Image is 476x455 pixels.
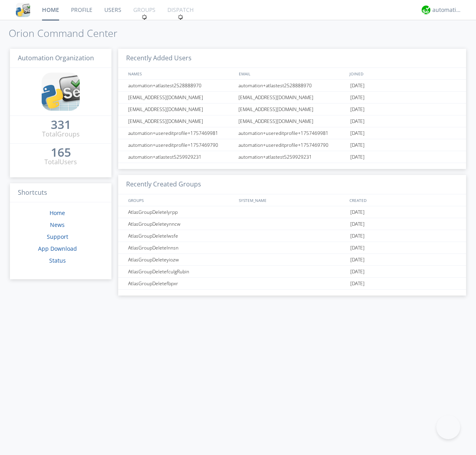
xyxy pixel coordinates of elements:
[236,80,348,91] div: automation+atlastest2528888970
[236,151,348,163] div: automation+atlastest5259929231
[350,242,365,254] span: [DATE]
[118,49,466,68] h3: Recently Added Users
[118,266,466,278] a: AtlasGroupDeletefculgRubin[DATE]
[16,3,30,17] img: cddb5a64eb264b2086981ab96f4c1ba7
[126,254,236,265] div: AtlasGroupDeleteyiozw
[118,115,466,127] a: [EMAIL_ADDRESS][DOMAIN_NAME][EMAIL_ADDRESS][DOMAIN_NAME][DATE]
[50,221,65,228] a: News
[118,151,466,163] a: automation+atlastest5259929231automation+atlastest5259929231[DATE]
[51,121,71,129] div: 331
[436,415,460,439] iframe: Toggle Customer Support
[10,183,111,203] h3: Shortcuts
[118,92,466,104] a: [EMAIL_ADDRESS][DOMAIN_NAME][EMAIL_ADDRESS][DOMAIN_NAME][DATE]
[118,80,466,92] a: automation+atlastest2528888970automation+atlastest2528888970[DATE]
[42,73,80,111] img: cddb5a64eb264b2086981ab96f4c1ba7
[126,194,235,206] div: GROUPS
[50,209,65,217] a: Home
[18,54,94,62] span: Automation Organization
[350,206,365,218] span: [DATE]
[350,254,365,266] span: [DATE]
[49,257,66,264] a: Status
[237,194,347,206] div: SYSTEM_NAME
[126,278,236,289] div: AtlasGroupDeletefbpxr
[126,92,236,103] div: [EMAIL_ADDRESS][DOMAIN_NAME]
[237,68,347,79] div: EMAIL
[350,127,365,139] span: [DATE]
[126,80,236,91] div: automation+atlastest2528888970
[126,230,236,242] div: AtlasGroupDeletelwsfe
[350,230,365,242] span: [DATE]
[126,242,236,253] div: AtlasGroupDeletelnnsn
[236,104,348,115] div: [EMAIL_ADDRESS][DOMAIN_NAME]
[350,104,365,115] span: [DATE]
[236,127,348,139] div: automation+usereditprofile+1757469981
[350,80,365,92] span: [DATE]
[126,151,236,163] div: automation+atlastest5259929231
[422,6,430,14] img: d2d01cd9b4174d08988066c6d424eccd
[118,218,466,230] a: AtlasGroupDeleteynncw[DATE]
[350,278,365,290] span: [DATE]
[126,266,236,277] div: AtlasGroupDeletefculgRubin
[432,6,462,14] div: automation+atlas
[118,230,466,242] a: AtlasGroupDeletelwsfe[DATE]
[126,218,236,230] div: AtlasGroupDeleteynncw
[51,121,71,130] a: 331
[126,115,236,127] div: [EMAIL_ADDRESS][DOMAIN_NAME]
[236,92,348,103] div: [EMAIL_ADDRESS][DOMAIN_NAME]
[350,115,365,127] span: [DATE]
[38,245,77,252] a: App Download
[126,206,236,218] div: AtlasGroupDeletelyrpp
[350,218,365,230] span: [DATE]
[118,242,466,254] a: AtlasGroupDeletelnnsn[DATE]
[44,157,77,167] div: Total Users
[126,68,235,79] div: NAMES
[126,104,236,115] div: [EMAIL_ADDRESS][DOMAIN_NAME]
[118,139,466,151] a: automation+usereditprofile+1757469790automation+usereditprofile+1757469790[DATE]
[118,278,466,290] a: AtlasGroupDeletefbpxr[DATE]
[42,130,80,139] div: Total Groups
[347,68,459,79] div: JOINED
[142,14,147,20] img: spin.svg
[178,14,183,20] img: spin.svg
[118,127,466,139] a: automation+usereditprofile+1757469981automation+usereditprofile+1757469981[DATE]
[118,175,466,194] h3: Recently Created Groups
[118,254,466,266] a: AtlasGroupDeleteyiozw[DATE]
[350,92,365,104] span: [DATE]
[51,148,71,156] div: 165
[51,148,71,157] a: 165
[126,127,236,139] div: automation+usereditprofile+1757469981
[47,233,68,240] a: Support
[126,139,236,151] div: automation+usereditprofile+1757469790
[118,206,466,218] a: AtlasGroupDeletelyrpp[DATE]
[118,104,466,115] a: [EMAIL_ADDRESS][DOMAIN_NAME][EMAIL_ADDRESS][DOMAIN_NAME][DATE]
[236,139,348,151] div: automation+usereditprofile+1757469790
[350,151,365,163] span: [DATE]
[350,139,365,151] span: [DATE]
[236,115,348,127] div: [EMAIL_ADDRESS][DOMAIN_NAME]
[350,266,365,278] span: [DATE]
[347,194,459,206] div: CREATED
